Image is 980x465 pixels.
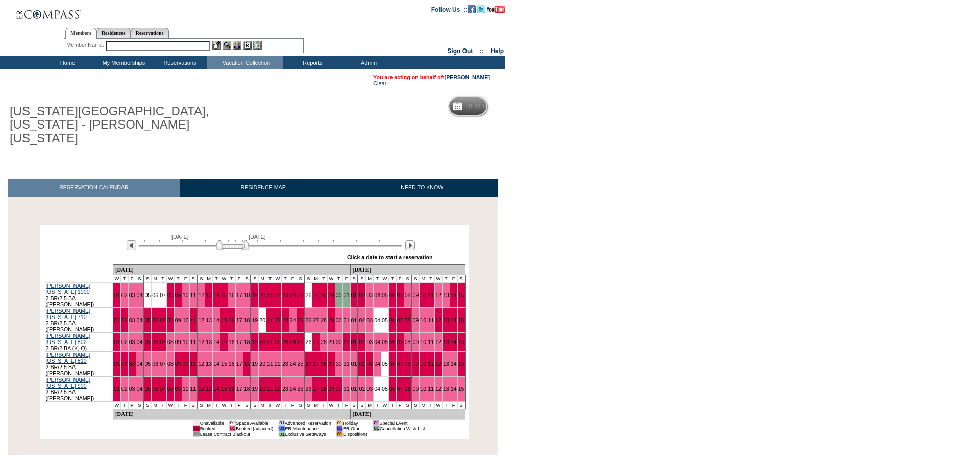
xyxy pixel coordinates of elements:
a: 09 [175,292,181,298]
a: 25 [298,339,304,345]
a: 21 [267,292,273,298]
td: [DATE] [350,265,465,275]
a: 07 [160,386,166,392]
a: 01 [351,317,357,323]
a: 08 [167,339,174,345]
a: 09 [412,292,419,298]
a: 18 [244,386,250,392]
a: 10 [420,317,426,323]
a: 11 [428,386,434,392]
h5: Reservation Calendar [466,103,544,110]
a: 11 [428,339,434,345]
a: 19 [252,292,258,298]
a: 12 [198,317,204,323]
a: 12 [198,361,204,367]
a: 04 [137,386,143,392]
a: 08 [167,361,174,367]
a: 30 [336,386,342,392]
a: [PERSON_NAME] [US_STATE] 1000 [46,283,91,295]
a: 04 [137,292,143,298]
a: 19 [252,339,258,345]
td: M [259,275,266,283]
a: Reservations [131,28,169,38]
a: 13 [443,386,449,392]
a: 13 [206,361,212,367]
a: 01 [351,361,357,367]
a: 08 [405,339,411,345]
a: 20 [259,361,265,367]
a: 03 [129,292,135,298]
td: W [166,275,174,283]
a: 14 [213,361,219,367]
a: 30 [336,361,342,367]
a: 08 [167,317,174,323]
a: 07 [160,317,166,323]
a: 28 [321,339,327,345]
a: 13 [443,317,449,323]
a: 04 [137,317,143,323]
a: 01 [351,386,357,392]
a: 20 [259,317,265,323]
td: F [182,275,189,283]
a: 05 [144,339,151,345]
a: 23 [282,317,288,323]
a: 14 [451,361,457,367]
td: T [159,275,167,283]
a: RESIDENCE MAP [180,179,347,197]
span: [DATE] [171,234,189,240]
a: 28 [321,386,327,392]
a: 22 [275,339,281,345]
td: F [289,275,297,283]
td: S [251,275,258,283]
a: [PERSON_NAME] [US_STATE] 810 [46,352,91,364]
a: 02 [121,361,128,367]
a: Residences [96,28,131,38]
a: 14 [213,386,219,392]
a: Members [65,28,96,39]
a: 06 [152,317,158,323]
a: 28 [321,361,327,367]
a: RESERVATION CALENDAR [8,179,180,197]
a: 09 [412,361,419,367]
td: Home [38,56,94,69]
a: 14 [213,292,219,298]
a: 01 [351,339,357,345]
a: 24 [290,386,296,392]
a: 08 [405,317,411,323]
a: 03 [366,292,373,298]
a: 11 [190,386,197,392]
a: 22 [275,292,281,298]
a: 16 [229,292,235,298]
a: 26 [305,317,311,323]
a: 03 [129,361,135,367]
a: 21 [267,339,273,345]
a: 21 [267,361,273,367]
a: 21 [267,386,273,392]
td: [DATE] [113,265,350,275]
a: 01 [114,386,120,392]
a: 10 [183,339,189,345]
a: 07 [397,361,403,367]
a: 23 [282,339,288,345]
td: Reports [283,56,339,69]
a: 03 [129,386,135,392]
a: 08 [405,292,411,298]
a: Clear [373,80,386,86]
img: Next [405,240,415,250]
a: [PERSON_NAME] [US_STATE] 802 [46,333,91,345]
a: 02 [121,317,128,323]
a: 07 [160,339,166,345]
a: 15 [458,386,464,392]
a: 16 [229,361,235,367]
a: 06 [152,339,158,345]
a: 27 [313,339,319,345]
a: 11 [428,361,434,367]
img: Subscribe to our YouTube Channel [487,6,505,13]
a: 11 [190,317,197,323]
img: Become our fan on Facebook [468,5,476,13]
a: Follow us on Twitter [477,6,485,12]
a: 05 [144,292,151,298]
a: 01 [114,292,120,298]
a: 11 [190,292,197,298]
a: 10 [420,339,426,345]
